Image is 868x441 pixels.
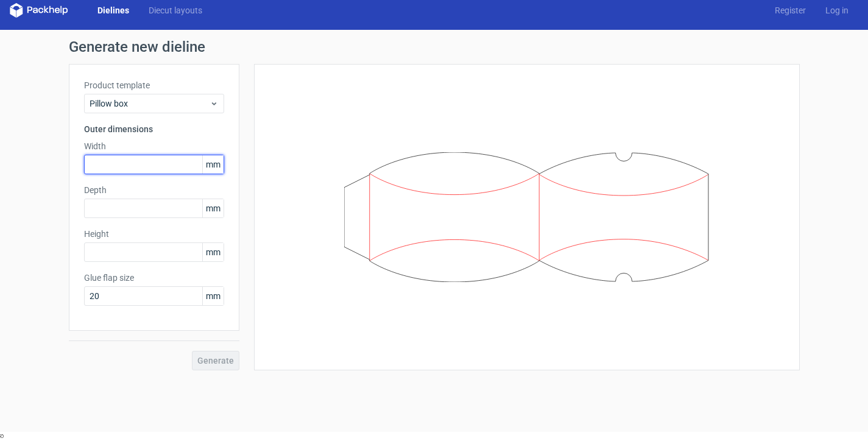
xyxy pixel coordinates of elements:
label: Height [84,228,224,240]
label: Glue flap size [84,272,224,284]
span: mm [202,243,224,261]
span: mm [202,199,224,217]
span: mm [202,287,224,305]
a: Diecut layouts [139,4,212,16]
label: Width [84,140,224,152]
h3: Outer dimensions [84,123,224,135]
label: Product template [84,79,224,91]
a: Log in [816,4,858,16]
label: Depth [84,184,224,196]
a: Dielines [88,4,139,16]
span: mm [202,155,224,174]
span: Pillow box [90,97,210,110]
a: Register [765,4,816,16]
h1: Generate new dieline [69,40,800,54]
